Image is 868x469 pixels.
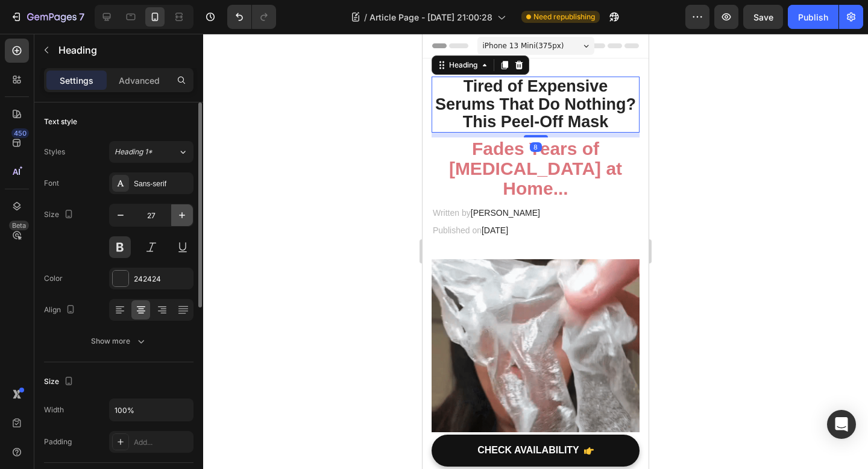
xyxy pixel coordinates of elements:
[423,34,649,469] iframe: Design area
[79,10,84,24] p: 7
[58,43,189,57] p: Heading
[44,178,59,189] div: Font
[753,12,773,22] span: Save
[44,302,78,318] div: Align
[227,5,276,29] div: Undo/Redo
[364,11,367,24] span: /
[44,374,76,390] div: Size
[134,274,190,285] div: 242424
[60,74,93,87] p: Settings
[44,146,65,157] div: Styles
[370,11,492,24] span: Article Page - [DATE] 21:00:28
[44,330,193,352] button: Show more
[109,141,193,163] button: Heading 1*
[5,5,90,29] button: 7
[134,178,190,189] div: Sans-serif
[798,11,828,24] div: Publish
[9,221,29,230] div: Beta
[44,273,63,284] div: Color
[44,404,64,415] div: Width
[533,11,595,22] span: Need republishing
[119,74,160,87] p: Advanced
[91,335,147,347] div: Show more
[743,5,783,29] button: Save
[115,146,153,157] span: Heading 1*
[788,5,838,29] button: Publish
[44,436,72,447] div: Padding
[110,399,193,421] input: Auto
[134,437,190,448] div: Add...
[827,410,856,439] div: Open Intercom Messenger
[11,128,29,138] div: 450
[44,207,76,223] div: Size
[44,116,77,127] div: Text style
